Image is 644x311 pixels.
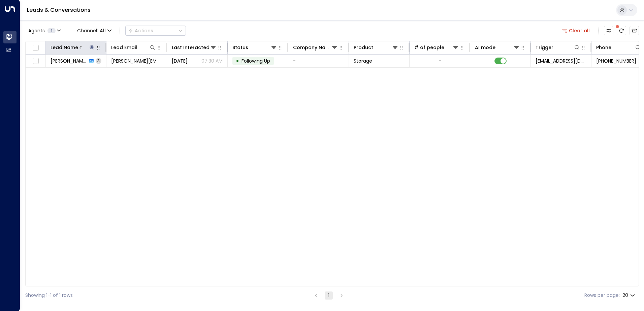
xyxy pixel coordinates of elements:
button: Agents1 [25,26,63,35]
div: Product [354,43,398,51]
div: Last Interacted [172,43,210,51]
div: • [236,55,239,67]
div: Actions [128,28,153,34]
span: leads@space-station.co.uk [536,58,586,64]
div: Trigger [536,43,553,51]
span: 3 [96,58,101,64]
span: Agents [28,28,45,33]
span: Toggle select row [31,57,40,65]
div: Trigger [536,43,580,51]
button: Archived Leads [630,26,639,35]
span: debbie.morales@gmail.com [111,58,162,64]
span: Following Up [241,58,270,64]
div: Last Interacted [172,43,217,51]
div: Showing 1-1 of 1 rows [25,292,73,299]
div: Company Name [293,43,338,51]
p: 07:30 AM [201,58,223,64]
button: page 1 [325,291,333,300]
span: Storage [354,58,372,64]
div: # of people [414,43,444,51]
label: Rows per page: [584,292,620,299]
button: Channel:All [74,26,114,35]
span: Debbie Morales-Pelvin [51,58,87,64]
div: Button group with a nested menu [125,26,186,36]
div: # of people [414,43,459,51]
div: AI mode [475,43,520,51]
div: 20 [622,290,636,300]
span: There are new threads available. Refresh the grid to view the latest updates. [617,26,626,35]
div: Phone [596,43,641,51]
span: 1 [47,28,56,33]
a: Leads & Conversations [27,6,91,14]
div: Lead Name [51,43,95,51]
div: Phone [596,43,611,51]
nav: pagination navigation [312,291,346,300]
span: Sep 03, 2025 [172,58,188,64]
div: Company Name [293,43,331,51]
button: Customize [604,26,613,35]
td: - [288,55,349,67]
button: Clear all [559,26,593,35]
div: AI mode [475,43,495,51]
span: Toggle select all [31,44,40,52]
div: Status [232,43,277,51]
div: Status [232,43,248,51]
div: Lead Email [111,43,137,51]
div: Lead Name [51,43,78,51]
div: Lead Email [111,43,156,51]
span: All [100,28,106,33]
button: Actions [125,26,186,36]
div: Product [354,43,373,51]
span: Channel: [74,26,114,35]
div: - [439,58,441,64]
span: +447523853108 [596,58,636,64]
